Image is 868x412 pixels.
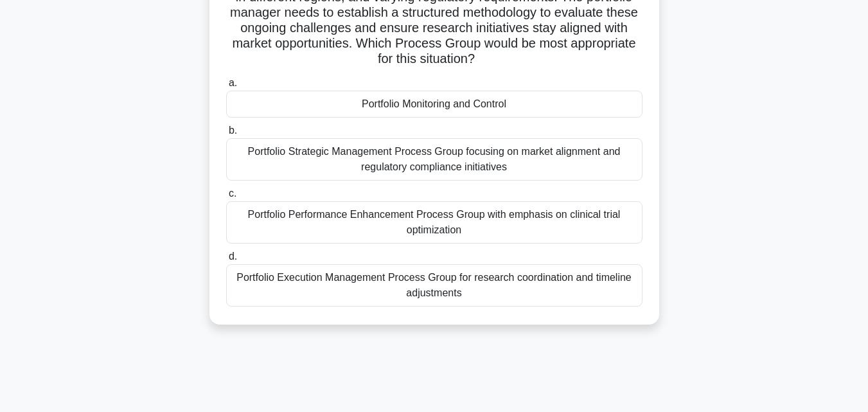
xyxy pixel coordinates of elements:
span: c. [229,188,236,199]
span: d. [229,251,237,262]
div: Portfolio Performance Enhancement Process Group with emphasis on clinical trial optimization [226,201,642,244]
div: Portfolio Strategic Management Process Group focusing on market alignment and regulatory complian... [226,138,642,181]
span: b. [229,125,237,136]
div: Portfolio Execution Management Process Group for research coordination and timeline adjustments [226,264,642,307]
span: a. [229,77,237,88]
div: Portfolio Monitoring and Control [226,91,642,118]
